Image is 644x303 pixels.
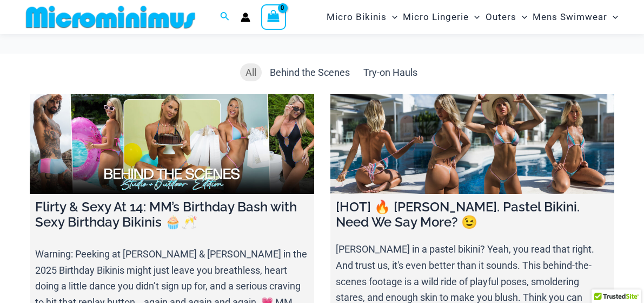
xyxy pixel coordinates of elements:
a: View Shopping Cart, empty [261,4,286,29]
h4: Flirty & Sexy At 14: MM’s Birthday Bash with Sexy Birthday Bikinis 🧁🥂 [35,199,309,231]
span: Outers [486,3,516,31]
span: Menu Toggle [516,3,527,31]
span: Behind the Scenes [270,67,350,78]
img: MM SHOP LOGO FLAT [22,5,200,29]
span: Menu Toggle [387,3,397,31]
span: All [245,67,256,78]
a: Search icon link [220,10,230,24]
span: Menu Toggle [607,3,618,31]
span: Mens Swimwear [533,3,607,31]
a: OutersMenu ToggleMenu Toggle [483,3,530,31]
span: Menu Toggle [469,3,480,31]
a: Micro BikinisMenu ToggleMenu Toggle [324,3,400,31]
nav: Site Navigation [322,2,622,33]
a: Mens SwimwearMenu ToggleMenu Toggle [530,3,621,31]
a: Flirty & Sexy At 14: MM’s Birthday Bash with Sexy Birthday Bikinis 🧁🥂 [30,94,314,194]
h4: [HOT] 🔥 [PERSON_NAME]. Pastel Bikini. Need We Say More? 😉 [336,199,609,231]
span: Try-on Hauls [363,67,417,78]
a: Micro LingerieMenu ToggleMenu Toggle [400,3,482,31]
span: Micro Bikinis [327,3,387,31]
a: Account icon link [241,12,250,22]
span: Micro Lingerie [403,3,469,31]
a: [HOT] 🔥 Olivia. Pastel Bikini. Need We Say More? 😉 [330,94,615,194]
